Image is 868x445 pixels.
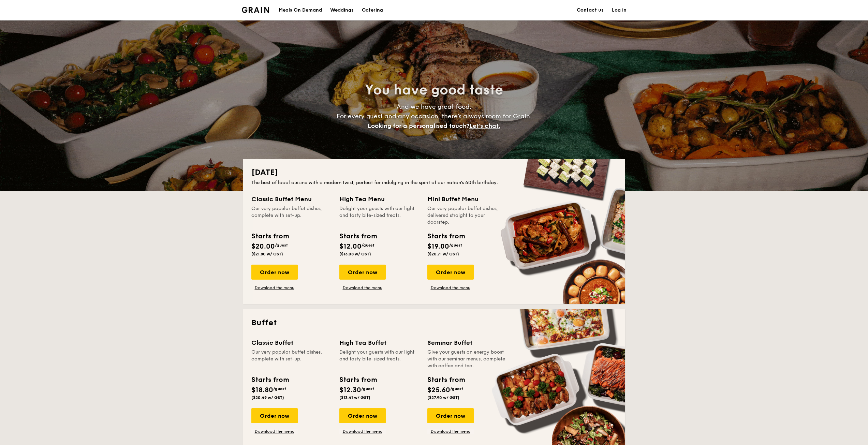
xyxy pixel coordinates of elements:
[251,205,331,226] div: Our very popular buffet dishes, complete with set-up.
[427,349,507,369] div: Give your guests an energy boost with our seminar menus, complete with coffee and tea.
[337,103,532,130] span: And we have great food. For every guest and any occasion, there’s always room for Grain.
[427,242,449,251] span: $19.00
[251,408,298,423] div: Order now
[251,429,298,434] a: Download the menu
[251,317,617,328] h2: Buffet
[251,386,273,394] span: $18.80
[339,285,386,291] a: Download the menu
[339,205,419,226] div: Delight your guests with our light and tasty bite-sized treats.
[339,194,419,204] div: High Tea Menu
[339,242,362,251] span: $12.00
[427,338,507,347] div: Seminar Buffet
[339,338,419,347] div: High Tea Buffet
[339,252,371,256] span: ($13.08 w/ GST)
[427,386,450,394] span: $25.60
[368,122,469,130] span: Looking for a personalised touch?
[469,122,500,130] span: Let's chat.
[427,194,507,204] div: Mini Buffet Menu
[242,7,269,13] img: Grain
[251,252,283,256] span: ($21.80 w/ GST)
[427,252,459,256] span: ($20.71 w/ GST)
[273,386,286,391] span: /guest
[339,429,386,434] a: Download the menu
[339,231,377,241] div: Starts from
[339,408,386,423] div: Order now
[427,395,459,400] span: ($27.90 w/ GST)
[339,265,386,280] div: Order now
[275,243,288,248] span: /guest
[251,338,331,347] div: Classic Buffet
[427,408,474,423] div: Order now
[339,375,377,385] div: Starts from
[251,242,275,251] span: $20.00
[362,243,374,248] span: /guest
[427,375,465,385] div: Starts from
[251,179,617,186] div: The best of local cuisine with a modern twist, perfect for indulging in the spirit of our nation’...
[427,231,465,241] div: Starts from
[242,7,269,13] a: Logotype
[427,265,474,280] div: Order now
[251,265,298,280] div: Order now
[339,349,419,369] div: Delight your guests with our light and tasty bite-sized treats.
[251,231,289,241] div: Starts from
[365,82,503,98] span: You have good taste
[450,386,463,391] span: /guest
[251,349,331,369] div: Our very popular buffet dishes, complete with set-up.
[361,386,374,391] span: /guest
[339,395,370,400] span: ($13.41 w/ GST)
[251,395,284,400] span: ($20.49 w/ GST)
[251,285,298,291] a: Download the menu
[427,205,507,226] div: Our very popular buffet dishes, delivered straight to your doorstep.
[251,375,289,385] div: Starts from
[449,243,462,248] span: /guest
[427,285,474,291] a: Download the menu
[251,167,617,178] h2: [DATE]
[339,386,361,394] span: $12.30
[251,194,331,204] div: Classic Buffet Menu
[427,429,474,434] a: Download the menu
